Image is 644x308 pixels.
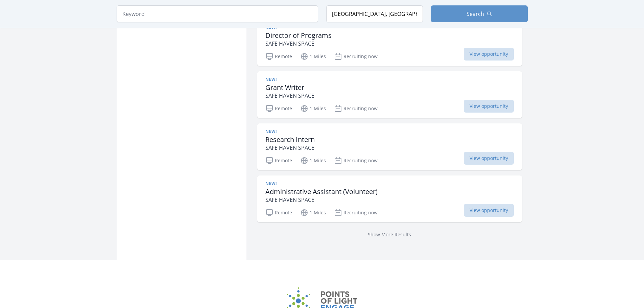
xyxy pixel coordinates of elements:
a: New! Grant Writer SAFE HAVEN SPACE Remote 1 Miles Recruiting now View opportunity [257,71,522,118]
span: View opportunity [464,152,514,165]
span: View opportunity [464,48,514,61]
span: New! [265,181,277,186]
p: Recruiting now [334,157,378,165]
h3: Research Intern [265,136,315,144]
p: SAFE HAVEN SPACE [265,92,314,100]
p: 1 Miles [300,157,326,165]
p: 1 Miles [300,52,326,61]
a: New! Administrative Assistant (Volunteer) SAFE HAVEN SPACE Remote 1 Miles Recruiting now View opp... [257,175,522,222]
h3: Grant Writer [265,84,314,92]
p: Recruiting now [334,104,378,113]
h3: Administrative Assistant (Volunteer) [265,188,378,196]
span: New! [265,129,277,134]
h3: Director of Programs [265,31,332,40]
p: Remote [265,157,292,165]
p: Remote [265,209,292,217]
input: Location [326,5,423,22]
a: New! Research Intern SAFE HAVEN SPACE Remote 1 Miles Recruiting now View opportunity [257,123,522,170]
input: Keyword [117,5,318,22]
a: New! Director of Programs SAFE HAVEN SPACE Remote 1 Miles Recruiting now View opportunity [257,19,522,66]
button: Search [431,5,528,22]
span: Search [467,10,484,18]
p: Remote [265,52,292,61]
p: 1 Miles [300,209,326,217]
a: Show More Results [368,231,411,238]
span: New! [265,77,277,82]
span: View opportunity [464,100,514,113]
span: View opportunity [464,204,514,217]
p: Recruiting now [334,52,378,61]
p: SAFE HAVEN SPACE [265,40,332,48]
p: Recruiting now [334,209,378,217]
p: SAFE HAVEN SPACE [265,144,315,152]
p: Remote [265,104,292,113]
p: 1 Miles [300,104,326,113]
p: SAFE HAVEN SPACE [265,196,378,204]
